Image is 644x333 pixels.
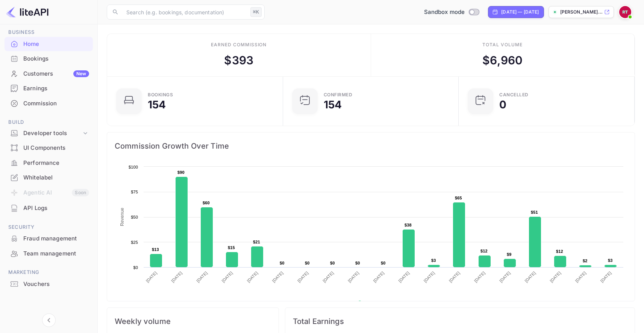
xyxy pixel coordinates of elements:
[507,252,512,257] text: $9
[133,265,138,270] text: $0
[5,246,93,260] a: Team management
[250,7,262,17] div: ⌘K
[455,196,462,200] text: $65
[120,208,125,226] text: Revenue
[5,170,93,185] div: Whitelabel
[23,249,89,258] div: Team management
[170,271,183,283] text: [DATE]
[5,127,93,140] div: Developer tools
[524,271,536,283] text: [DATE]
[501,9,539,15] div: [DATE] — [DATE]
[531,210,538,214] text: $51
[365,301,384,306] text: Revenue
[499,93,529,97] div: CANCELLED
[5,268,93,277] span: Marketing
[23,99,89,108] div: Commission
[305,261,310,265] text: $0
[131,240,138,245] text: $25
[355,261,360,265] text: $0
[5,156,93,170] a: Performance
[499,99,506,110] div: 0
[23,144,89,152] div: UI Components
[211,41,267,48] div: Earned commission
[473,271,486,283] text: [DATE]
[5,141,93,155] div: UI Components
[5,277,93,292] div: Vouchers
[293,315,627,327] span: Total Earnings
[5,231,93,245] a: Fraud management
[556,249,563,254] text: $12
[5,156,93,170] div: Performance
[195,271,208,283] text: [DATE]
[129,165,138,169] text: $100
[224,52,253,69] div: $ 393
[131,190,138,194] text: $75
[5,246,93,261] div: Team management
[5,96,93,110] a: Commission
[271,271,284,283] text: [DATE]
[23,280,89,289] div: Vouchers
[23,159,89,167] div: Performance
[583,258,588,263] text: $2
[5,170,93,184] a: Whitelabel
[600,271,612,283] text: [DATE]
[5,52,93,65] a: Bookings
[115,315,271,327] span: Weekly volume
[398,271,411,283] text: [DATE]
[297,271,309,283] text: [DATE]
[424,8,465,17] span: Sandbox mode
[23,84,89,93] div: Earnings
[608,258,613,263] text: $3
[448,271,461,283] text: [DATE]
[5,277,93,291] a: Vouchers
[145,271,158,283] text: [DATE]
[574,271,587,283] text: [DATE]
[5,37,93,52] div: Home
[177,170,185,175] text: $90
[482,52,523,69] div: $ 6,960
[42,313,56,327] button: Collapse navigation
[488,6,544,18] div: Click to change the date range period
[23,129,82,138] div: Developer tools
[381,261,386,265] text: $0
[5,96,93,111] div: Commission
[5,67,93,81] a: CustomersNew
[482,41,523,48] div: Total volume
[423,271,436,283] text: [DATE]
[253,240,260,244] text: $21
[5,52,93,66] div: Bookings
[5,67,93,81] div: CustomersNew
[203,201,210,205] text: $60
[23,55,89,63] div: Bookings
[372,271,385,283] text: [DATE]
[6,6,48,18] img: LiteAPI logo
[73,70,89,77] div: New
[228,245,235,250] text: $15
[324,93,353,97] div: Confirmed
[5,223,93,231] span: Security
[499,271,511,283] text: [DATE]
[221,271,233,283] text: [DATE]
[5,118,93,126] span: Build
[23,173,89,182] div: Whitelabel
[405,223,412,227] text: $38
[480,249,488,253] text: $12
[5,28,93,36] span: Business
[330,261,335,265] text: $0
[619,6,631,18] img: Reinard Ferdinand Tanex
[246,271,259,283] text: [DATE]
[131,215,138,219] text: $50
[347,271,360,283] text: [DATE]
[5,231,93,246] div: Fraud management
[324,99,342,110] div: 154
[431,258,436,263] text: $3
[5,81,93,95] a: Earnings
[23,234,89,243] div: Fraud management
[322,271,335,283] text: [DATE]
[148,93,173,97] div: Bookings
[148,99,166,110] div: 154
[421,8,482,17] div: Switch to Production mode
[5,201,93,216] div: API Logs
[23,40,89,49] div: Home
[23,70,89,78] div: Customers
